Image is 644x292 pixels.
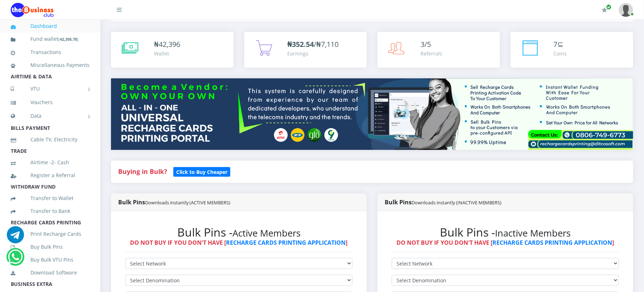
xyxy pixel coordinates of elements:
a: ₦42,396 Wallet [111,32,234,68]
span: 3/5 [420,39,431,49]
small: [ ] [58,36,78,42]
b: Click to Buy Cheaper [176,169,227,175]
strong: Bulk Pins [118,198,230,206]
a: Transfer to Bank [11,203,90,219]
a: Register a Referral [11,167,90,184]
span: /₦7,110 [287,39,338,49]
a: Chat for support [7,232,24,243]
a: VTU [11,80,90,98]
small: Active Members [232,227,301,239]
a: Click to Buy Cheaper [173,167,230,176]
a: Miscellaneous Payments [11,57,90,73]
strong: DO NOT BUY IF YOU DON'T HAVE [ ] [130,239,348,247]
i: Renew/Upgrade Subscription [602,7,607,13]
a: 3/5 Referrals [378,32,500,68]
a: Buy Bulk VTU Pins [11,252,90,268]
b: 42,395.78 [60,36,77,42]
a: Vouchers [11,94,90,111]
span: Renew/Upgrade Subscription [606,4,612,10]
strong: Buying in Bulk? [118,167,167,176]
small: Downloads instantly (INACTIVE MEMBERS) [412,199,502,206]
h2: Bulk Pins - [125,225,352,239]
span: 42,396 [159,39,180,49]
img: User [619,3,633,17]
div: Referrals [420,50,442,57]
span: 7 [554,39,558,49]
div: Earnings [287,50,338,57]
div: ⊆ [554,39,567,50]
a: Dashboard [11,18,90,34]
small: Downloads instantly (ACTIVE MEMBERS) [145,199,230,206]
div: Coins [554,50,567,57]
a: Transfer to Wallet [11,190,90,206]
a: Download Software [11,264,90,281]
h2: Bulk Pins - [392,225,619,239]
a: Fund wallet[42,395.78] [11,31,90,48]
img: multitenant_rcp.png [111,78,633,150]
div: Wallet [154,50,180,57]
div: ₦ [154,39,180,50]
a: ₦352.54/₦7,110 Earnings [244,32,367,68]
a: RECHARGE CARDS PRINTING APPLICATION [226,239,346,247]
a: Print Recharge Cards [11,226,90,242]
a: Airtime -2- Cash [11,154,90,171]
small: Inactive Members [495,227,571,239]
a: Transactions [11,44,90,60]
a: RECHARGE CARDS PRINTING APPLICATION [493,239,612,247]
a: Buy Bulk Pins [11,239,90,255]
img: Logo [11,3,54,17]
a: Cable TV, Electricity [11,131,90,148]
b: ₦352.54 [287,39,314,49]
a: Data [11,107,90,125]
strong: DO NOT BUY IF YOU DON'T HAVE [ ] [397,239,614,247]
a: Chat for support [8,254,23,266]
strong: Bulk Pins [385,198,502,206]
